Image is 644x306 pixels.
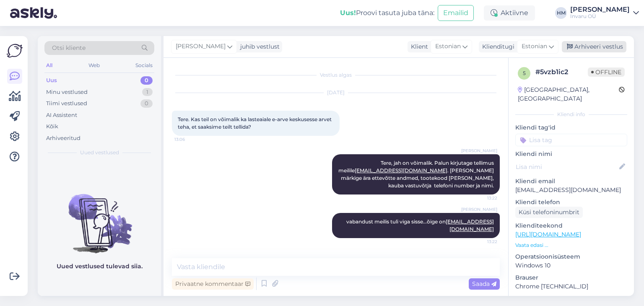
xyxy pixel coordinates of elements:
[555,7,567,19] div: HM
[461,148,497,154] span: [PERSON_NAME]
[515,282,627,291] p: Chrome [TECHNICAL_ID]
[7,43,23,59] img: Askly Logo
[515,134,627,146] input: Lisa tag
[355,167,447,174] a: [EMAIL_ADDRESS][DOMAIN_NAME]
[570,6,630,13] div: [PERSON_NAME]
[46,111,77,119] div: AI Assistent
[588,67,625,77] span: Offline
[570,13,630,20] div: Invaru OÜ
[435,42,461,51] span: Estonian
[172,89,500,96] div: [DATE]
[515,186,627,194] p: [EMAIL_ADDRESS][DOMAIN_NAME]
[80,149,119,156] span: Uued vestlused
[515,241,627,249] p: Vaata edasi ...
[515,231,581,238] a: [URL][DOMAIN_NAME]
[479,42,514,51] div: Klienditugi
[87,60,101,71] div: Web
[484,5,535,21] div: Aktiivne
[340,9,356,17] b: Uus!
[338,160,495,189] span: Tere, jah on võimalik. Palun kirjutage tellimus meilile . [PERSON_NAME] märkige ära ettevõtte and...
[515,123,627,132] p: Kliendi tag'id
[176,42,226,51] span: [PERSON_NAME]
[46,134,80,143] div: Arhiveeritud
[472,280,496,288] span: Saada
[535,67,588,77] div: # 5vzb1ic2
[515,150,627,158] p: Kliendi nimi
[570,6,639,20] a: [PERSON_NAME]Invaru OÜ
[140,99,153,108] div: 0
[142,88,153,96] div: 1
[46,99,87,108] div: Tiimi vestlused
[461,206,497,213] span: [PERSON_NAME]
[522,42,547,51] span: Estonian
[46,76,57,85] div: Uus
[518,86,619,103] div: [GEOGRAPHIC_DATA], [GEOGRAPHIC_DATA]
[446,218,494,232] a: [EMAIL_ADDRESS][DOMAIN_NAME]
[515,273,627,282] p: Brauser
[172,278,254,290] div: Privaatne kommentaar
[515,177,627,186] p: Kliendi email
[516,162,618,171] input: Lisa nimi
[52,44,86,52] span: Otsi kliente
[44,60,54,71] div: All
[515,252,627,261] p: Operatsioonisüsteem
[172,71,500,79] div: Vestlus algas
[515,111,627,118] div: Kliendi info
[515,198,627,207] p: Kliendi telefon
[523,70,526,76] span: 5
[38,179,161,254] img: No chats
[237,42,280,51] div: juhib vestlust
[57,262,143,271] p: Uued vestlused tulevad siia.
[515,207,583,218] div: Küsi telefoninumbrit
[46,88,88,96] div: Minu vestlused
[46,122,58,131] div: Kõik
[346,218,494,232] span: vabandust meilis tuli viga sisse...õige on
[174,136,206,143] span: 13:06
[438,5,474,21] button: Emailid
[408,42,428,51] div: Klient
[515,261,627,270] p: Windows 10
[515,221,627,230] p: Klienditeekond
[466,239,497,245] span: 13:22
[562,41,626,52] div: Arhiveeri vestlus
[134,60,154,71] div: Socials
[340,8,434,18] div: Proovi tasuta juba täna:
[140,76,153,85] div: 0
[178,116,333,130] span: Tere. Kas teil on võimalik ka lasteaiale e-arve keskusesse arvet teha, et saaksime teilt tellida?
[466,195,497,201] span: 13:22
